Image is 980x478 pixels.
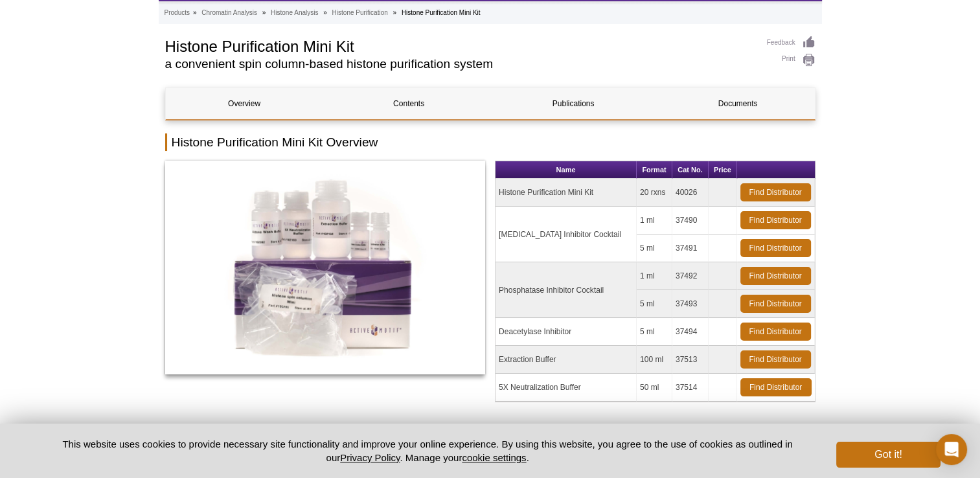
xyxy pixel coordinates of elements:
td: 37513 [672,346,709,374]
a: Find Distributor [740,183,811,201]
td: 5 ml [637,290,672,318]
td: 1 ml [637,262,672,290]
td: 37493 [672,290,709,318]
td: 37494 [672,318,709,346]
img: Histone Purification Mini Kit [165,161,486,374]
td: 37491 [672,234,709,262]
a: Histone Analysis [271,7,318,19]
a: Find Distributor [740,378,812,396]
button: cookie settings [462,452,526,463]
a: Publications [495,88,652,119]
td: Deacetylase Inhibitor [496,318,637,346]
a: Find Distributor [740,323,811,341]
td: 40026 [672,179,709,207]
a: Contents [330,88,488,119]
li: » [323,9,327,16]
td: [MEDICAL_DATA] Inhibitor Cocktail [496,207,637,262]
h1: Histone Purification Mini Kit [165,36,754,55]
a: Print [767,53,815,67]
td: 20 rxns [637,179,672,207]
td: Phosphatase Inhibitor Cocktail [496,262,637,318]
p: This website uses cookies to provide necessary site functionality and improve your online experie... [40,437,815,464]
th: Cat No. [672,161,709,179]
h2: Histone Purification Mini Kit Overview [165,133,815,151]
td: Histone Purification Mini Kit [496,179,637,207]
a: Privacy Policy [340,452,400,463]
td: 37514 [672,374,709,402]
a: Products [165,7,190,19]
a: Feedback [767,36,815,50]
h2: a convenient spin column-based histone purification system [165,58,754,70]
a: Chromatin Analysis [201,7,257,19]
th: Price [709,161,737,179]
td: 5X Neutralization Buffer [496,374,637,402]
a: Histone Purification [332,7,388,19]
li: » [393,9,396,16]
th: Format [637,161,672,179]
a: Find Distributor [740,211,811,229]
a: Find Distributor [740,267,811,285]
a: Find Distributor [740,350,811,369]
a: Documents [659,88,817,119]
th: Name [496,161,637,179]
button: Got it! [836,442,940,468]
td: 37492 [672,262,709,290]
li: Histone Purification Mini Kit [402,9,481,16]
div: Open Intercom Messenger [936,434,967,465]
a: Find Distributor [740,295,811,313]
a: Overview [166,88,323,119]
td: 5 ml [637,318,672,346]
td: 100 ml [637,346,672,374]
li: » [262,9,266,16]
td: 5 ml [637,234,672,262]
a: Find Distributor [740,239,811,257]
td: 37490 [672,207,709,234]
td: Extraction Buffer [496,346,637,374]
td: 1 ml [637,207,672,234]
li: » [193,9,197,16]
td: 50 ml [637,374,672,402]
